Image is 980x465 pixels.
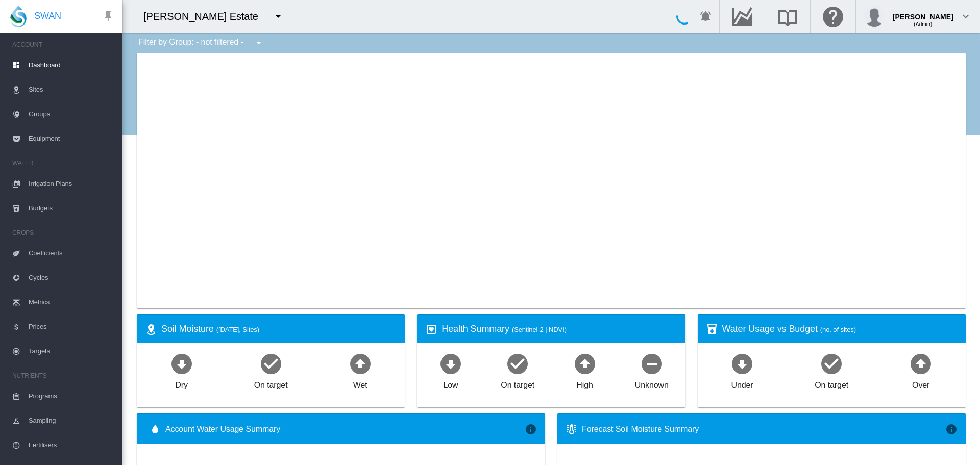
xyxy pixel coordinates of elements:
span: ACCOUNT [12,37,114,53]
span: Equipment [29,127,114,151]
button: icon-menu-down [249,33,269,53]
md-icon: icon-pin [102,10,114,22]
md-icon: icon-chevron-down [960,10,972,22]
md-icon: Click here for help [821,10,845,22]
span: Programs [29,384,114,408]
div: [PERSON_NAME] [893,8,953,18]
span: Dashboard [29,53,114,78]
md-icon: icon-information [945,423,958,435]
div: [PERSON_NAME] Estate [143,9,267,23]
md-icon: icon-arrow-down-bold-circle [169,351,194,376]
span: Targets [29,339,114,363]
md-icon: icon-information [525,423,537,435]
div: High [576,376,593,391]
md-icon: icon-cup-water [706,323,718,335]
md-icon: icon-arrow-down-bold-circle [438,351,463,376]
span: Groups [29,102,114,127]
div: Wet [353,376,367,391]
button: icon-bell-ring [696,6,716,27]
span: Coefficients [29,241,114,265]
div: Health Summary [442,323,677,335]
md-icon: icon-arrow-down-bold-circle [730,351,754,376]
md-icon: Go to the Data Hub [730,10,754,22]
div: On target [815,376,848,391]
div: On target [501,376,534,391]
span: Sites [29,78,114,102]
span: Sampling [29,408,114,433]
md-icon: icon-menu-down [253,37,265,49]
div: Soil Moisture [161,323,397,335]
div: Under [731,376,753,391]
span: (Admin) [914,21,932,27]
md-icon: icon-checkbox-marked-circle [505,351,530,376]
md-icon: icon-arrow-up-bold-circle [348,351,373,376]
img: profile.jpg [864,6,885,27]
md-icon: icon-checkbox-marked-circle [259,351,283,376]
span: WATER [12,155,114,172]
button: icon-menu-down [268,6,288,27]
md-icon: icon-minus-circle [640,351,664,376]
span: ([DATE], Sites) [216,326,259,333]
md-icon: icon-arrow-up-bold-circle [573,351,597,376]
span: SWAN [34,10,61,22]
span: (Sentinel-2 | NDVI) [512,326,567,333]
span: Account Water Usage Summary [165,424,525,435]
md-icon: icon-heart-box-outline [425,323,437,335]
img: SWAN-Landscape-Logo-Colour-drop.png [10,6,27,27]
md-icon: icon-water [149,423,161,435]
span: Fertilisers [29,433,114,457]
span: Prices [29,314,114,339]
md-icon: icon-bell-ring [700,10,712,22]
span: Metrics [29,290,114,314]
div: Water Usage vs Budget [722,323,958,335]
span: Cycles [29,265,114,290]
md-icon: icon-map-marker-radius [145,323,157,335]
span: CROPS [12,225,114,241]
div: Dry [175,376,188,391]
div: Over [912,376,929,391]
div: Forecast Soil Moisture Summary [582,424,945,435]
md-icon: Search the knowledge base [775,10,800,22]
div: Unknown [635,376,669,391]
md-icon: icon-checkbox-marked-circle [819,351,844,376]
md-icon: icon-thermometer-lines [566,423,578,435]
md-icon: icon-menu-down [272,10,284,22]
div: On target [254,376,288,391]
span: NUTRIENTS [12,368,114,384]
span: Budgets [29,196,114,221]
span: (no. of sites) [820,326,856,333]
div: Low [443,376,458,391]
div: Filter by Group: - not filtered - [131,33,272,53]
md-icon: icon-arrow-up-bold-circle [909,351,933,376]
span: Irrigation Plans [29,172,114,196]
